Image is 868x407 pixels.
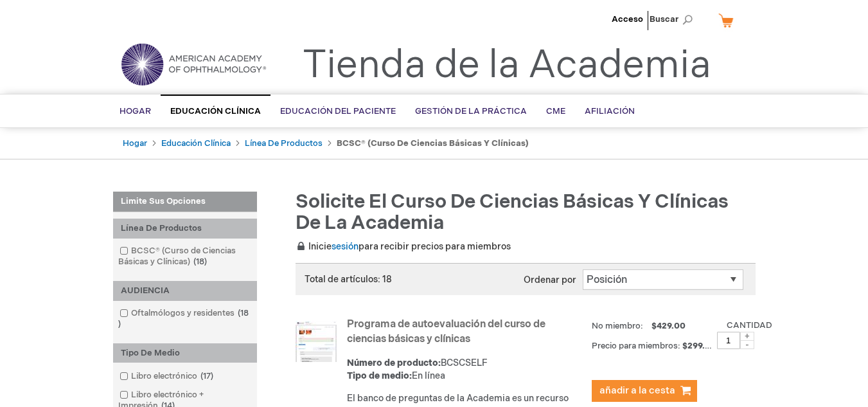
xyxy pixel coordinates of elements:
font: Tipo de medio [121,348,180,358]
font: 18 [240,308,249,318]
font: Afiliación [585,106,635,116]
font: Ordenar por [524,275,576,285]
font: Tipo de medio: [347,370,412,381]
font: Total de artículos: 18 [305,274,392,285]
font: No miembro: [592,321,643,331]
font: Limite sus opciones [121,196,206,206]
font: 18 [196,257,204,267]
font: Inicie [308,241,332,252]
font: 17 [203,371,211,381]
font: Precio para miembros: [592,341,680,351]
a: Programa de autoevaluación del curso de ciencias básicas y clínicas [347,318,545,345]
font: Hogar [120,106,151,116]
font: En línea [412,370,445,381]
a: BCSC® (Curso de Ciencias Básicas y Clínicas)18 [116,245,254,268]
font: Buscar [650,14,678,24]
font: CME [546,106,565,116]
font: BCSC® (Curso de Ciencias Básicas y Clínicas) [337,138,529,149]
font: Número de producto: [347,357,441,368]
a: Oftalmólogos y residentes18 [116,307,254,330]
a: Educación clínica [161,138,231,149]
font: Cantidad [727,320,772,330]
a: Tienda de la Academia [303,42,711,89]
font: $299.00 [682,341,716,351]
font: Libro electrónico [131,371,197,381]
font: AUDIENCIA [121,285,170,296]
font: $429.00 [651,321,686,331]
font: Oftalmólogos y residentes [131,308,235,318]
a: Acceso [612,14,643,24]
font: Gestión de la práctica [415,106,527,116]
a: Hogar [123,138,147,149]
a: Línea de productos [245,138,323,149]
font: Educación clínica [170,106,261,116]
font: para recibir precios para miembros [359,241,511,252]
font: BCSCSELF [441,357,488,368]
font: Línea de productos [121,223,202,233]
font: Educación del paciente [280,106,396,116]
a: sesión [332,241,359,252]
img: Programa de autoevaluación del curso de ciencias básicas y clínicas [296,321,337,362]
input: Cantidad [717,332,740,349]
font: Solicite el Curso de Ciencias Básicas y Clínicas de la Academia [296,190,729,235]
font: añadir a la cesta [599,384,675,397]
a: Libro electrónico17 [116,370,218,383]
button: añadir a la cesta [592,380,697,402]
font: BCSC® (Curso de Ciencias Básicas y Clínicas) [118,246,236,267]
